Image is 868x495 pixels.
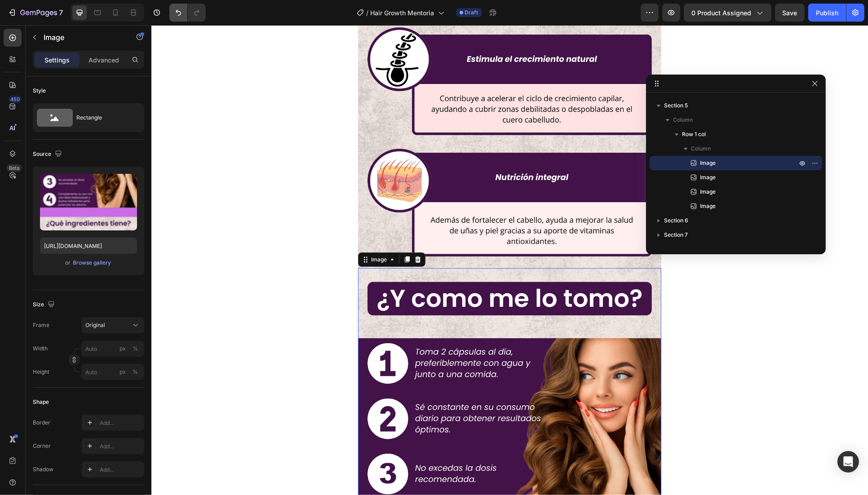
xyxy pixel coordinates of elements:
[81,340,144,357] input: px%
[33,398,49,406] div: Shape
[9,96,22,103] div: 450
[691,144,711,153] span: Column
[7,164,22,172] div: Beta
[40,174,137,230] img: preview-image
[130,343,141,354] button: px
[73,258,112,267] button: Browse gallery
[33,87,46,95] div: Style
[33,368,49,376] label: Height
[73,259,111,267] div: Browse gallery
[33,321,49,329] label: Frame
[691,8,751,18] span: 0 product assigned
[33,465,53,473] div: Shadow
[130,367,141,377] button: px
[465,9,478,17] span: Draft
[117,343,128,354] button: %
[673,115,693,124] span: Column
[700,173,716,182] span: Image
[367,8,369,18] span: /
[44,32,120,43] p: Image
[133,368,138,376] div: %
[664,230,688,239] span: Section 7
[66,257,71,268] span: or
[33,419,50,427] div: Border
[775,4,805,22] button: Save
[33,299,57,311] div: Size
[816,8,838,18] div: Publish
[371,8,434,18] span: Hair Growth Mentoria
[117,367,128,377] button: %
[120,368,126,376] div: px
[700,187,716,196] span: Image
[59,7,63,18] p: 7
[100,466,142,474] div: Add...
[33,345,48,353] label: Width
[100,419,142,427] div: Add...
[89,55,119,65] p: Advanced
[169,4,206,22] div: Undo/Redo
[133,345,138,353] div: %
[76,107,131,128] div: Rectangle
[4,4,67,22] button: 7
[700,202,716,211] span: Image
[664,101,688,110] span: Section 5
[33,442,51,450] div: Corner
[100,442,142,451] div: Add...
[40,238,137,254] input: https://example.com/image.jpg
[684,4,771,22] button: 0 product assigned
[783,9,797,17] span: Save
[81,364,144,380] input: px%
[837,451,859,473] div: Open Intercom Messenger
[81,317,144,333] button: Original
[218,230,237,239] div: Image
[682,130,706,139] span: Row 1 col
[700,159,716,168] span: Image
[151,25,868,495] iframe: Design area
[85,321,105,329] span: Original
[808,4,846,22] button: Publish
[664,216,688,225] span: Section 6
[33,148,64,160] div: Source
[44,55,70,65] p: Settings
[120,345,126,353] div: px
